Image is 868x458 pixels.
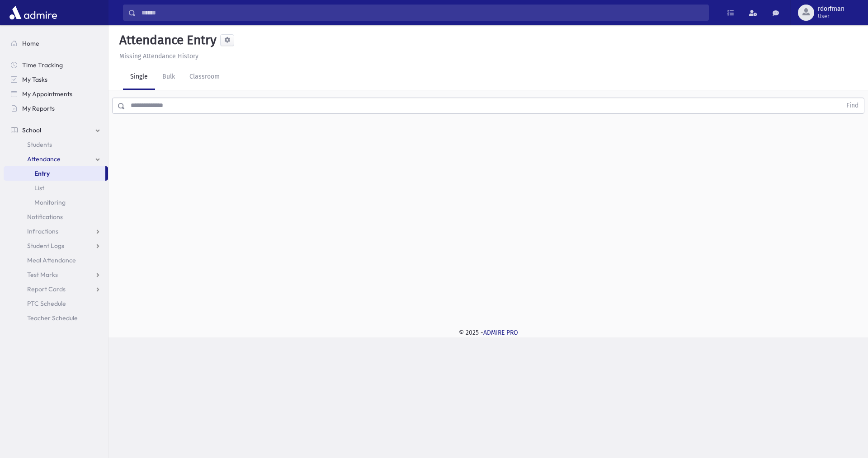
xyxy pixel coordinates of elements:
[27,299,66,308] span: PTC Schedule
[4,311,108,325] a: Teacher Schedule
[155,65,182,90] a: Bulk
[4,282,108,296] a: Report Cards
[27,140,52,149] span: Students
[119,52,198,60] u: Missing Attendance History
[4,36,108,51] a: Home
[123,328,854,337] div: © 2025 -
[34,169,50,178] span: Entry
[27,227,58,235] span: Infractions
[27,285,66,293] span: Report Cards
[27,271,58,279] span: Test Marks
[22,90,72,98] span: My Appointments
[4,238,108,253] a: Student Logs
[27,155,61,163] span: Attendance
[4,101,108,116] a: My Reports
[818,5,844,13] span: rdorfman
[4,267,108,282] a: Test Marks
[22,126,41,134] span: School
[4,166,105,181] a: Entry
[22,39,39,47] span: Home
[34,184,44,192] span: List
[27,213,63,221] span: Notifications
[22,61,63,69] span: Time Tracking
[136,5,708,21] input: Search
[4,87,108,101] a: My Appointments
[27,314,78,322] span: Teacher Schedule
[4,253,108,267] a: Meal Attendance
[22,75,47,84] span: My Tasks
[841,98,864,113] button: Find
[4,152,108,166] a: Attendance
[4,296,108,311] a: PTC Schedule
[22,104,55,112] span: My Reports
[116,52,198,60] a: Missing Attendance History
[34,198,66,206] span: Monitoring
[4,58,108,72] a: Time Tracking
[7,4,59,22] img: AdmirePro
[27,242,64,250] span: Student Logs
[483,329,518,336] a: ADMIRE PRO
[4,210,108,224] a: Notifications
[123,65,155,90] a: Single
[4,137,108,152] a: Students
[4,181,108,195] a: List
[116,33,217,48] h5: Attendance Entry
[4,224,108,238] a: Infractions
[4,123,108,137] a: School
[818,13,844,20] span: User
[182,65,227,90] a: Classroom
[4,72,108,87] a: My Tasks
[27,256,76,264] span: Meal Attendance
[4,195,108,210] a: Monitoring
